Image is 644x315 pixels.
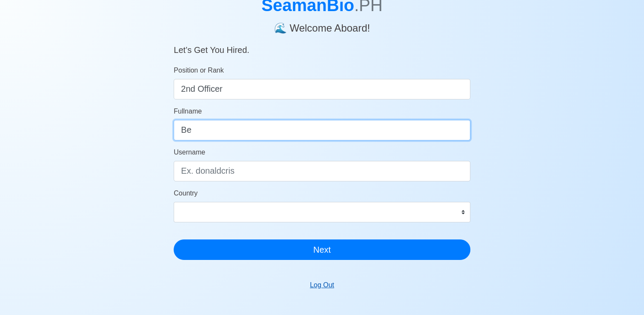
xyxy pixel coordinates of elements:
h5: Let’s Get You Hired. [174,35,470,55]
span: Position or Rank [174,67,223,74]
input: ex. 2nd Officer w/Master License [174,79,470,99]
input: Ex. donaldcris [174,161,470,181]
h4: 🌊 Welcome Aboard! [174,15,470,35]
button: Next [174,239,470,260]
button: Log Out [304,277,340,293]
span: Username [174,149,205,156]
input: Your Fullname [174,120,470,140]
span: Fullname [174,108,202,115]
label: Country [174,188,197,198]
